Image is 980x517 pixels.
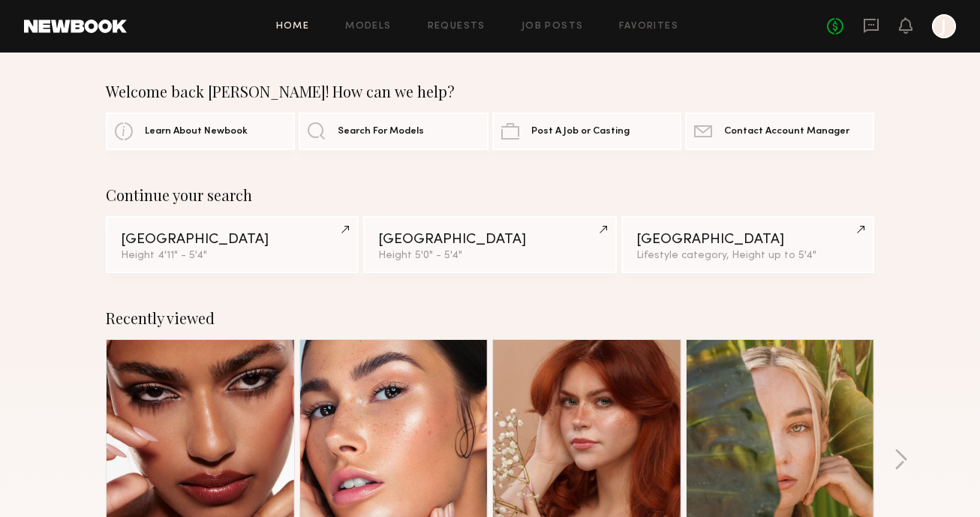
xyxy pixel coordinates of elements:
[121,251,344,261] div: Height 4'11" - 5'4"
[619,22,678,32] a: Favorites
[299,113,488,150] a: Search For Models
[724,127,849,137] span: Contact Account Manager
[685,113,874,150] a: Contact Account Manager
[345,22,391,32] a: Models
[276,22,310,32] a: Home
[428,22,485,32] a: Requests
[106,216,359,273] a: [GEOGRAPHIC_DATA]Height 4'11" - 5'4"
[121,233,344,247] div: [GEOGRAPHIC_DATA]
[106,309,874,327] div: Recently viewed
[932,14,956,38] a: J
[636,233,859,247] div: [GEOGRAPHIC_DATA]
[145,127,248,137] span: Learn About Newbook
[106,113,295,150] a: Learn About Newbook
[338,127,424,137] span: Search For Models
[106,83,874,101] div: Welcome back [PERSON_NAME]! How can we help?
[106,186,874,204] div: Continue your search
[531,127,630,137] span: Post A Job or Casting
[378,251,601,261] div: Height 5'0" - 5'4"
[636,251,859,261] div: Lifestyle category, Height up to 5'4"
[621,216,874,273] a: [GEOGRAPHIC_DATA]Lifestyle category, Height up to 5'4"
[363,216,616,273] a: [GEOGRAPHIC_DATA]Height 5'0" - 5'4"
[492,113,681,150] a: Post A Job or Casting
[378,233,601,247] div: [GEOGRAPHIC_DATA]
[522,22,584,32] a: Job Posts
